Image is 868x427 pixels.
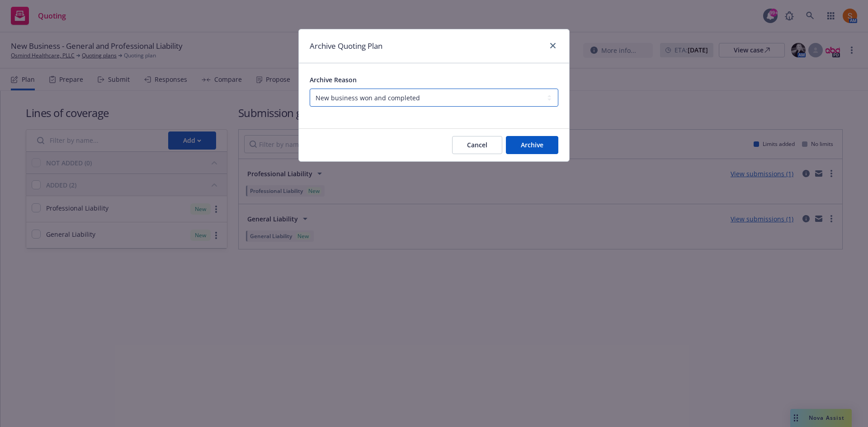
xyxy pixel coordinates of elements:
button: Archive [506,136,558,154]
button: Cancel [452,136,502,154]
h1: Archive Quoting Plan [310,40,382,52]
span: Archive Reason [310,75,357,84]
span: Cancel [467,141,487,149]
a: close [547,40,558,51]
span: Archive [521,141,543,149]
